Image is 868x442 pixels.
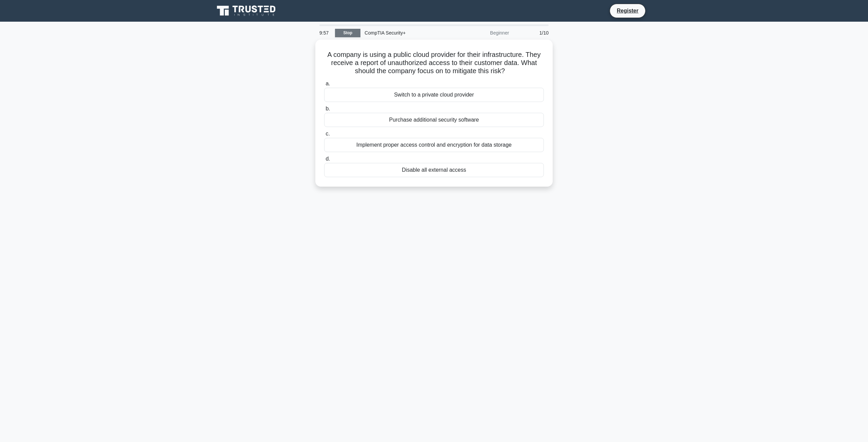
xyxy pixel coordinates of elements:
h5: A company is using a public cloud provider for their infrastructure. They receive a report of una... [323,50,545,76]
div: Beginner [454,26,513,40]
a: Stop [335,29,360,37]
a: Register [613,6,643,15]
div: 9:57 [315,26,335,40]
div: CompTIA Security+ [360,26,454,40]
div: Implement proper access control and encryption for data storage [324,138,544,152]
div: Purchase additional security software [324,113,544,127]
div: Switch to a private cloud provider [324,88,544,102]
span: b. [325,106,330,111]
div: 1/10 [513,26,553,40]
span: a. [325,81,330,86]
span: d. [325,156,330,162]
div: Disable all external access [324,163,544,177]
span: c. [325,131,330,136]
